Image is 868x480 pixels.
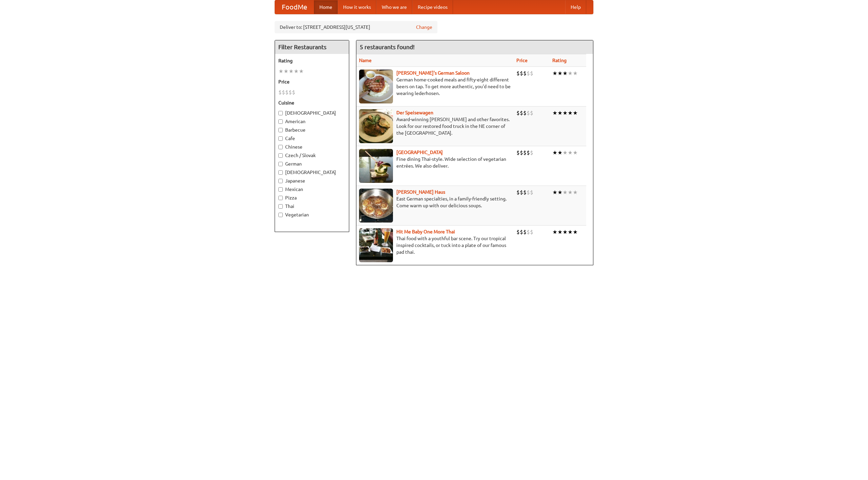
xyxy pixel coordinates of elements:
li: $ [523,149,527,156]
li: $ [282,89,285,96]
input: Czech / Slovak [278,153,283,158]
li: ★ [568,189,573,196]
ng-pluralize: 5 restaurants found! [360,44,415,50]
input: Japanese [278,179,283,183]
li: ★ [563,109,568,117]
li: ★ [563,149,568,156]
h4: Filter Restaurants [275,40,349,54]
li: $ [520,70,523,77]
li: ★ [568,109,573,117]
img: babythai.jpg [359,228,393,262]
li: ★ [289,68,294,75]
input: Vegetarian [278,213,283,217]
li: $ [520,189,523,196]
a: Rating [552,58,567,63]
li: ★ [568,70,573,77]
label: Mexican [278,186,346,193]
a: [PERSON_NAME] Haus [396,189,445,195]
input: American [278,119,283,124]
a: Price [516,58,528,63]
a: Hit Me Baby One More Thai [396,229,455,234]
label: Vegetarian [278,211,346,218]
input: Cafe [278,136,283,141]
li: ★ [557,189,563,196]
li: $ [523,228,527,236]
li: ★ [568,149,573,156]
label: Japanese [278,177,346,184]
li: $ [530,189,533,196]
img: speisewagen.jpg [359,109,393,143]
li: ★ [557,149,563,156]
li: ★ [294,68,299,75]
li: $ [527,109,530,117]
a: FoodMe [275,0,314,14]
p: Thai food with a youthful bar scene. Try our tropical inspired cocktails, or tuck into a plate of... [359,235,511,255]
div: Deliver to: [STREET_ADDRESS][US_STATE] [275,21,437,33]
a: Help [565,0,586,14]
h5: Price [278,78,346,85]
label: [DEMOGRAPHIC_DATA] [278,110,346,116]
label: [DEMOGRAPHIC_DATA] [278,169,346,176]
input: Barbecue [278,128,283,132]
li: $ [285,89,289,96]
li: $ [523,70,527,77]
input: Thai [278,204,283,209]
a: Who we are [376,0,412,14]
li: ★ [278,68,283,75]
img: satay.jpg [359,149,393,183]
a: Der Speisewagen [396,110,433,115]
label: American [278,118,346,125]
li: $ [278,89,282,96]
input: [DEMOGRAPHIC_DATA] [278,111,283,115]
li: $ [516,189,520,196]
li: $ [530,228,533,236]
li: $ [527,228,530,236]
a: Change [416,24,432,31]
p: German home-cooked meals and fifty-eight different beers on tap. To get more authentic, you'd nee... [359,76,511,97]
li: ★ [563,228,568,236]
a: How it works [338,0,376,14]
li: ★ [573,109,578,117]
input: Mexican [278,187,283,192]
li: $ [530,109,533,117]
input: [DEMOGRAPHIC_DATA] [278,170,283,175]
li: $ [520,228,523,236]
a: Home [314,0,338,14]
label: Czech / Slovak [278,152,346,159]
li: $ [530,70,533,77]
li: $ [520,109,523,117]
li: $ [516,109,520,117]
p: East German specialties, in a family-friendly setting. Come warm up with our delicious soups. [359,195,511,209]
li: $ [520,149,523,156]
label: German [278,160,346,167]
li: ★ [552,109,557,117]
li: ★ [573,228,578,236]
p: Fine dining Thai-style. Wide selection of vegetarian entrées. We also deliver. [359,156,511,169]
li: $ [292,89,295,96]
a: Recipe videos [412,0,453,14]
li: ★ [557,70,563,77]
img: kohlhaus.jpg [359,189,393,223]
a: [PERSON_NAME]'s German Saloon [396,70,470,76]
li: ★ [557,109,563,117]
li: ★ [573,70,578,77]
li: ★ [557,228,563,236]
li: $ [527,149,530,156]
input: Pizza [278,196,283,200]
a: [GEOGRAPHIC_DATA] [396,150,443,155]
li: ★ [563,70,568,77]
li: $ [523,109,527,117]
li: ★ [552,149,557,156]
h5: Rating [278,57,346,64]
li: ★ [568,228,573,236]
li: $ [523,189,527,196]
label: Thai [278,203,346,210]
li: $ [527,189,530,196]
li: $ [516,149,520,156]
li: ★ [552,228,557,236]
